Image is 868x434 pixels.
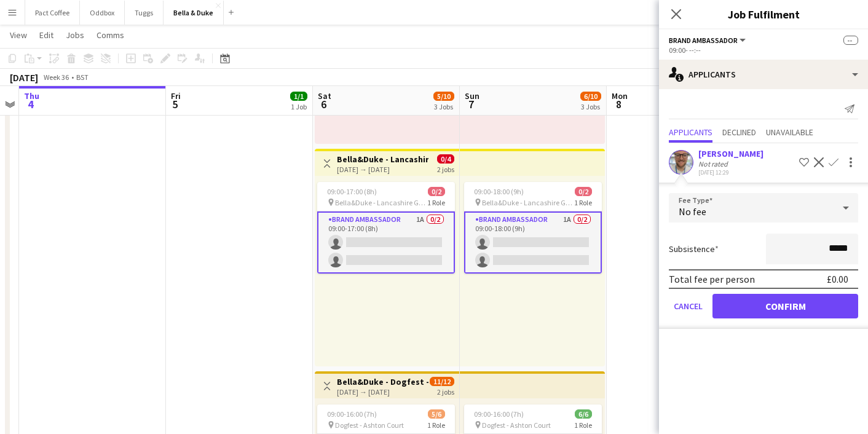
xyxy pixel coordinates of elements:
span: 1 Role [427,420,445,430]
span: Week 36 [41,73,71,82]
span: 6/6 [575,409,592,419]
span: 0/2 [428,187,445,196]
button: Bella & Duke [164,1,224,25]
div: Applicants [659,60,868,89]
span: 5/6 [428,409,445,419]
div: [DATE] → [DATE] [337,387,428,397]
app-job-card: 09:00-17:00 (8h)0/2 Bella&Duke - Lancashire Game and Country Fair1 RoleBrand Ambassador1A0/209:00... [317,182,455,274]
span: 6 [316,97,331,111]
div: [DATE] → [DATE] [337,165,428,174]
span: 6/10 [580,92,601,101]
div: 2 jobs [437,164,454,174]
span: 1 Role [427,198,445,207]
div: 09:00- --:-- [669,45,858,55]
button: Oddbox [80,1,125,25]
h3: Job Fulfilment [659,6,868,22]
span: -- [843,36,858,45]
button: Cancel [669,294,708,318]
span: Sun [465,90,479,101]
span: 5/10 [433,92,454,101]
button: Pact Coffee [25,1,80,25]
div: 2 jobs [437,386,454,397]
button: Tuggs [125,1,164,25]
span: 1 Role [574,420,592,430]
span: Declined [722,128,756,136]
span: 4 [22,97,39,111]
button: Brand Ambassador [669,36,748,45]
label: Subsistence [669,243,719,254]
div: BST [76,73,89,82]
span: Thu [24,90,39,101]
app-card-role: Brand Ambassador1A0/209:00-18:00 (9h) [464,211,602,274]
span: 0/2 [575,187,592,196]
span: 09:00-16:00 (7h) [327,409,377,419]
span: 09:00-16:00 (7h) [474,409,524,419]
a: Jobs [61,27,89,43]
span: Bella&Duke - Lancashire Game and Country Fair [482,198,574,207]
span: No fee [679,205,706,218]
div: 3 Jobs [581,102,601,111]
div: [DATE] 12:29 [698,168,763,176]
span: View [10,30,27,41]
div: Not rated [698,159,730,168]
span: Dogfest - Ashton Court [335,420,404,430]
span: 1/1 [290,92,307,101]
span: 09:00-17:00 (8h) [327,187,377,196]
a: View [5,27,32,43]
h3: Bella&Duke - Lancashire Game and Country Fair [337,154,428,165]
a: Comms [92,27,129,43]
app-card-role: Brand Ambassador1A0/209:00-17:00 (8h) [317,211,455,274]
span: Sat [318,90,331,101]
app-job-card: 09:00-18:00 (9h)0/2 Bella&Duke - Lancashire Game and Country Fair1 RoleBrand Ambassador1A0/209:00... [464,182,602,274]
div: £0.00 [827,273,848,285]
span: 5 [169,97,181,111]
span: Fri [171,90,181,101]
span: Brand Ambassador [669,36,738,45]
span: Bella&Duke - Lancashire Game and Country Fair [335,198,427,207]
span: 0/4 [437,154,454,164]
div: 3 Jobs [434,102,454,111]
div: 1 Job [291,102,307,111]
span: Unavailable [766,128,813,136]
span: Applicants [669,128,712,136]
a: Edit [34,27,58,43]
span: 1 Role [574,198,592,207]
span: Comms [97,30,124,41]
span: Edit [39,30,53,41]
div: [PERSON_NAME] [698,148,763,159]
span: Mon [612,90,628,101]
div: [DATE] [10,71,38,84]
span: 11/12 [430,377,454,386]
span: Dogfest - Ashton Court [482,420,551,430]
div: Total fee per person [669,273,755,285]
button: Confirm [712,294,858,318]
h3: Bella&Duke - Dogfest - Ashton Court [337,376,428,387]
span: Jobs [66,30,84,41]
span: 09:00-18:00 (9h) [474,187,524,196]
span: 7 [463,97,479,111]
span: 8 [610,97,628,111]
